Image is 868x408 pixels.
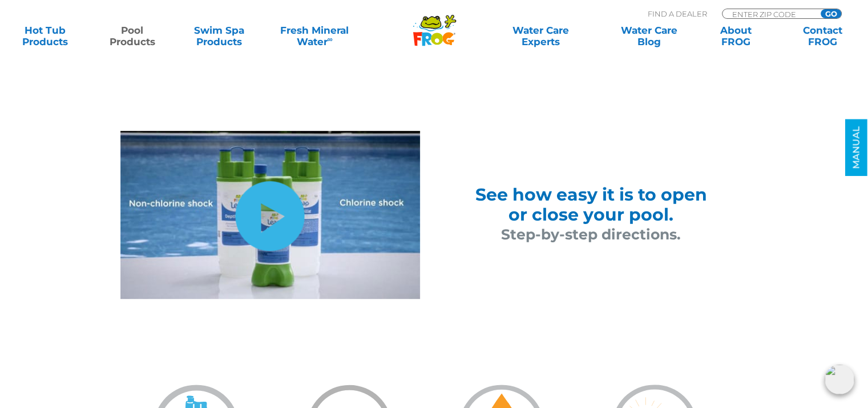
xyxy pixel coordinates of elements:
[615,25,683,47] a: Water CareBlog
[648,9,707,19] p: Find A Dealer
[486,25,596,47] a: Water CareExperts
[272,25,357,47] a: Fresh MineralWater∞
[327,35,332,43] sup: ∞
[475,184,707,205] span: See how easy it is to open
[501,226,681,243] span: Step-by-step directions.
[825,365,854,394] img: openIcon
[120,131,420,299] img: leap-wake-up-hibernate-video-still-v2
[731,9,808,19] input: Zip Code Form
[845,119,867,176] a: MANUAL
[11,25,79,47] a: Hot TubProducts
[821,9,841,18] input: GO
[98,25,165,47] a: PoolProducts
[702,25,769,47] a: AboutFROG
[508,204,673,225] span: or close your pool.
[185,25,253,47] a: Swim SpaProducts
[789,25,857,47] a: ContactFROG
